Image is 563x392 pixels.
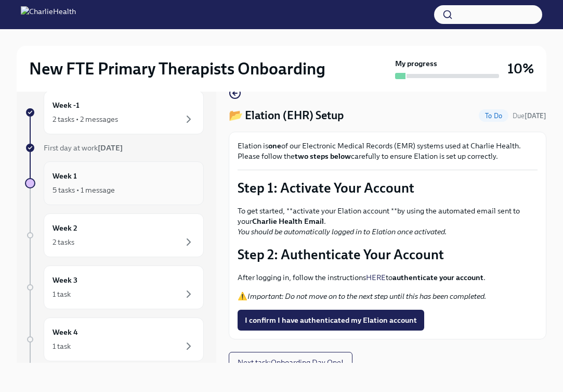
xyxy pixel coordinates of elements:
[238,227,447,236] em: You should be automatically logged in to Elation once activated.
[44,143,123,153] span: First day at work
[25,143,204,153] a: First day at work[DATE]
[513,112,546,120] span: Due
[53,222,77,234] h6: Week 2
[238,357,344,368] span: Next task : Onboarding Day One!
[247,292,486,301] em: Important: Do not move on to the next step until this has been completed.
[25,265,204,309] a: Week 31 task
[25,213,204,257] a: Week 22 tasks
[53,170,77,182] h6: Week 1
[25,318,204,361] a: Week 41 task
[238,272,538,283] p: After logging in, follow the instructions to .
[395,58,437,69] strong: My progress
[53,114,118,124] div: 2 tasks • 2 messages
[238,179,538,197] p: Step 1: Activate Your Account
[295,151,351,161] strong: two steps below
[245,315,417,325] span: I confirm I have authenticated my Elation account
[238,245,538,264] p: Step 2: Authenticate Your Account
[238,291,538,301] p: ⚠️
[21,6,76,23] img: CharlieHealth
[229,108,344,123] h4: 📂 Elation (EHR) Setup
[238,206,538,237] p: To get started, **activate your Elation account **by using the automated email sent to your .
[229,352,352,373] button: Next task:Onboarding Day One!
[53,289,71,299] div: 1 task
[507,59,534,78] h3: 10%
[252,217,324,226] strong: Charlie Health Email
[238,141,538,161] p: Elation is of our Electronic Medical Records (EMR) systems used at Charlie Health. Please follow ...
[268,141,281,150] strong: one
[53,185,115,195] div: 5 tasks • 1 message
[479,112,508,120] span: To Do
[98,143,123,153] strong: [DATE]
[513,111,546,121] span: October 10th, 2025 10:00
[53,99,80,111] h6: Week -1
[53,326,78,338] h6: Week 4
[53,341,71,351] div: 1 task
[53,274,77,286] h6: Week 3
[53,237,74,247] div: 2 tasks
[525,112,546,120] strong: [DATE]
[238,310,424,331] button: I confirm I have authenticated my Elation account
[25,91,204,134] a: Week -12 tasks • 2 messages
[25,161,204,205] a: Week 15 tasks • 1 message
[366,273,386,282] a: HERE
[392,273,483,282] strong: authenticate your account
[29,58,325,79] h2: New FTE Primary Therapists Onboarding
